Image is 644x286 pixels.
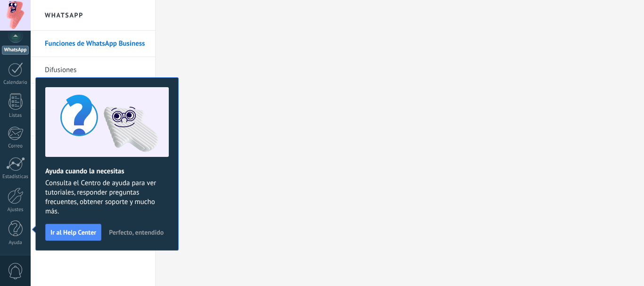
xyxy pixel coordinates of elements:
div: Listas [2,113,29,119]
div: Correo [2,143,29,149]
a: Difusiones [45,57,146,83]
h2: Ayuda cuando la necesitas [45,167,169,176]
div: Calendario [2,80,29,86]
button: Perfecto, entendido [105,225,168,239]
a: Funciones de WhatsApp Business [45,31,146,57]
span: Consulta el Centro de ayuda para ver tutoriales, responder preguntas frecuentes, obtener soporte ... [45,179,169,216]
div: Ayuda [2,240,29,246]
button: Ir al Help Center [45,224,101,241]
span: Perfecto, entendido [109,229,164,236]
li: Difusiones [31,57,155,83]
div: Estadísticas [2,174,29,180]
li: Funciones de WhatsApp Business [31,31,155,57]
div: Ajustes [2,207,29,213]
span: Ir al Help Center [50,229,96,236]
div: WhatsApp [2,46,29,55]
